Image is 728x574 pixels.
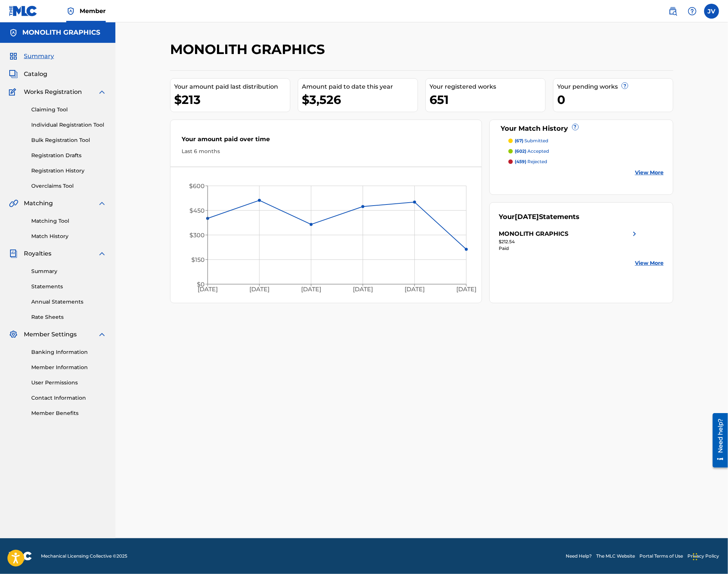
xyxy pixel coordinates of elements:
[24,330,77,339] span: Member Settings
[515,138,524,143] span: (67)
[566,553,592,559] a: Need Help?
[515,158,547,165] p: rejected
[182,148,470,155] div: Last 6 months
[31,364,106,371] a: Member Information
[302,82,418,91] div: Amount paid to date this year
[302,91,418,108] div: $3,526
[98,249,106,258] img: expand
[9,249,18,258] img: Royalties
[9,552,32,561] img: logo
[688,7,697,16] img: help
[31,298,106,306] a: Annual Statements
[31,394,106,402] a: Contact Information
[499,238,639,245] div: $212.54
[31,409,106,417] a: Member Benefits
[499,212,580,222] div: Your Statements
[430,82,545,91] div: Your registered works
[9,52,18,61] img: Summary
[456,286,476,293] tspan: [DATE]
[31,283,106,291] a: Statements
[31,152,106,159] a: Registration Drafts
[499,229,569,238] div: MONOLITH GRAPHICS
[499,124,664,134] div: Your Match History
[430,91,545,108] div: 651
[515,159,527,164] span: (459)
[9,330,18,339] img: Member Settings
[24,70,47,79] span: Catalog
[31,136,106,144] a: Bulk Registration Tool
[31,182,106,190] a: Overclaims Tool
[9,70,47,79] a: CatalogCatalog
[557,91,673,108] div: 0
[301,286,321,293] tspan: [DATE]
[24,88,82,96] span: Works Registration
[353,286,373,293] tspan: [DATE]
[24,52,54,61] span: Summary
[707,409,728,471] iframe: Resource Center
[508,137,664,144] a: (67) submitted
[515,213,539,221] span: [DATE]
[508,148,664,155] a: (602) accepted
[685,4,700,19] div: Help
[24,249,51,258] span: Royalties
[66,7,75,16] img: Top Rightsholder
[704,4,719,19] div: User Menu
[31,267,106,275] a: Summary
[596,553,635,559] a: The MLC Website
[41,553,127,559] span: Mechanical Licensing Collective © 2025
[170,41,329,58] h2: MONOLITH GRAPHICS
[31,121,106,129] a: Individual Registration Tool
[557,82,673,91] div: Your pending works
[668,7,677,16] img: search
[9,52,54,61] a: SummarySummary
[174,82,290,91] div: Your amount paid last distribution
[693,546,697,568] div: Drag
[515,148,549,155] p: accepted
[9,88,19,96] img: Works Registration
[9,70,18,79] img: Catalog
[665,4,680,19] a: Public Search
[191,256,205,263] tspan: $150
[635,169,664,177] a: View More
[635,259,664,267] a: View More
[80,7,106,15] span: Member
[499,245,639,252] div: Paid
[9,6,38,16] img: MLC Logo
[24,199,53,208] span: Matching
[174,91,290,108] div: $213
[182,135,470,148] div: Your amount paid over time
[98,330,106,339] img: expand
[197,281,205,288] tspan: $0
[405,286,425,293] tspan: [DATE]
[630,229,639,238] img: right chevron icon
[249,286,269,293] tspan: [DATE]
[515,137,549,144] p: submitted
[31,313,106,321] a: Rate Sheets
[31,217,106,225] a: Matching Tool
[622,83,628,89] span: ?
[22,28,100,37] h5: MONOLITH GRAPHICS
[31,106,106,114] a: Claiming Tool
[515,148,527,154] span: (602)
[31,232,106,240] a: Match History
[9,28,18,37] img: Accounts
[189,183,205,190] tspan: $600
[98,88,106,96] img: expand
[31,167,106,175] a: Registration History
[639,553,683,559] a: Portal Terms of Use
[31,348,106,356] a: Banking Information
[198,286,218,293] tspan: [DATE]
[98,199,106,208] img: expand
[687,553,719,559] a: Privacy Policy
[189,207,205,214] tspan: $450
[572,124,578,130] span: ?
[508,158,664,165] a: (459) rejected
[499,229,639,252] a: MONOLITH GRAPHICSright chevron icon$212.54Paid
[31,379,106,387] a: User Permissions
[9,199,18,208] img: Matching
[189,232,205,239] tspan: $300
[691,538,728,574] iframe: Chat Widget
